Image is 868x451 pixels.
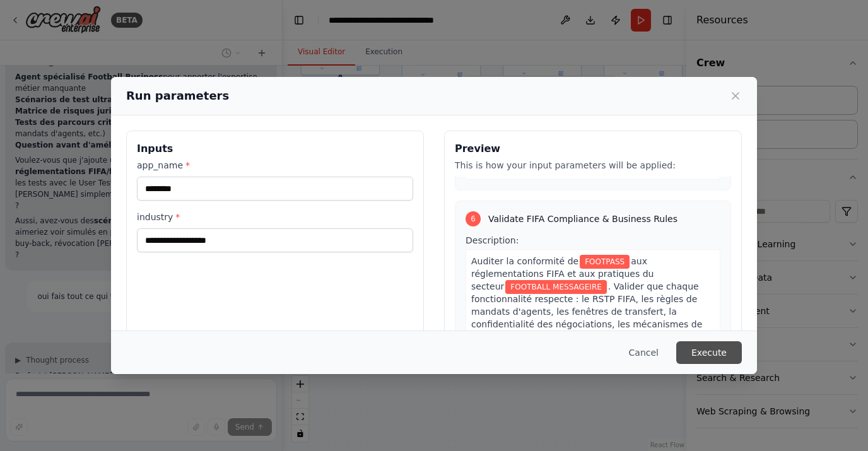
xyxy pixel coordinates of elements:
[466,235,519,245] span: Description:
[137,141,413,156] h3: Inputs
[137,159,413,172] label: app_name
[455,141,731,156] h3: Preview
[488,213,677,225] span: Validate FIFA Compliance & Business Rules
[466,211,481,226] div: 6
[676,341,742,364] button: Execute
[580,255,630,269] span: Variable: app_name
[137,211,413,223] label: industry
[619,341,669,364] button: Cancel
[455,159,731,172] p: This is how your input parameters will be applied:
[505,280,606,294] span: Variable: industry
[126,87,229,105] h2: Run parameters
[471,256,654,291] span: aux réglementations FIFA et aux pratiques du secteur
[471,256,578,266] span: Auditer la conformité de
